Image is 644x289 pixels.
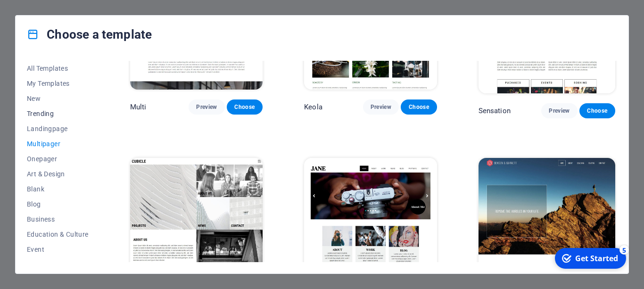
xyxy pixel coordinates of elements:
p: Sensation [479,106,511,116]
button: Blank [27,182,89,197]
span: Choose [587,107,608,115]
button: Choose [227,99,263,115]
button: Trending [27,106,89,121]
span: Preview [371,103,391,111]
button: Landingpage [27,121,89,136]
button: Preview [363,99,399,115]
button: Art & Design [27,166,89,182]
button: My Templates [27,76,89,91]
span: Event [27,246,89,253]
div: Get Started 5 items remaining, 0% complete [5,4,76,25]
button: Event [27,242,89,257]
h4: Choose a template [27,27,152,42]
button: Choose [401,99,437,115]
span: Onepager [27,155,89,163]
button: Blog [27,197,89,212]
button: New [27,91,89,106]
span: Education & Culture [27,231,89,238]
span: Preview [549,107,570,115]
span: Gastronomy [27,261,89,268]
img: Benson & Barnett [479,158,615,284]
button: Preview [189,99,224,115]
span: Multipager [27,140,89,148]
button: Gastronomy [27,257,89,272]
button: All Templates [27,61,89,76]
span: Preview [196,103,217,111]
span: Blog [27,200,89,208]
span: All Templates [27,65,89,72]
img: Cubicle [130,158,263,280]
p: Keola [304,102,322,112]
span: Art & Design [27,170,89,178]
span: Business [27,215,89,223]
button: Preview [541,103,577,118]
span: Blank [27,185,89,193]
img: Jane [304,158,437,280]
button: Business [27,212,89,227]
span: Trending [27,110,89,117]
span: New [27,95,89,102]
div: 5 [70,1,79,10]
span: Choose [408,103,429,111]
button: Choose [579,103,615,118]
span: Choose [234,103,255,111]
p: Multi [130,102,147,112]
span: Landingpage [27,125,89,132]
span: My Templates [27,80,89,87]
button: Onepager [27,151,89,166]
div: Get Started [25,9,68,19]
button: Multipager [27,136,89,151]
button: Education & Culture [27,227,89,242]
